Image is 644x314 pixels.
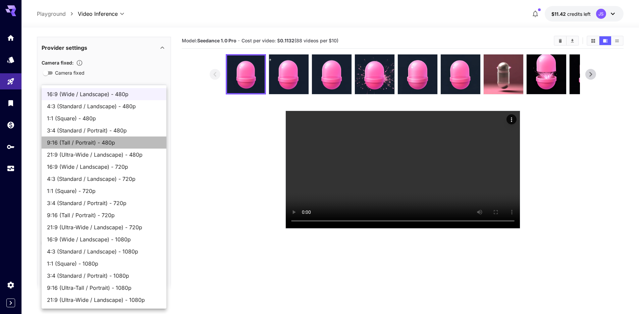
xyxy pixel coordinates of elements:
[47,247,161,256] span: 4:3 (Standard / Landscape) - 1080p
[47,223,161,231] span: 21:9 (Ultra-Wide / Landscape) - 720p
[47,139,161,147] span: 9:16 (Tall / Portrait) - 480p
[47,175,161,183] span: 4:3 (Standard / Landscape) - 720p
[47,284,161,292] span: 9:16 (Ultra-Tall / Portrait) - 1080p
[47,260,161,268] span: 1:1 (Square) - 1080p
[47,272,161,280] span: 3:4 (Standard / Portrait) - 1080p
[47,235,161,243] span: 16:9 (Wide / Landscape) - 1080p
[47,187,161,195] span: 1:1 (Square) - 720p
[47,151,161,159] span: 21:9 (Ultra-Wide / Landscape) - 480p
[47,114,161,122] span: 1:1 (Square) - 480p
[47,126,161,134] span: 3:4 (Standard / Portrait) - 480p
[47,163,161,171] span: 16:9 (Wide / Landscape) - 720p
[47,102,161,110] span: 4:3 (Standard / Landscape) - 480p
[47,90,161,98] span: 16:9 (Wide / Landscape) - 480p
[47,211,161,219] span: 9:16 (Tall / Portrait) - 720p
[47,199,161,207] span: 3:4 (Standard / Portrait) - 720p
[47,296,161,304] span: 21:9 (Ultra-Wide / Landscape) - 1080p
